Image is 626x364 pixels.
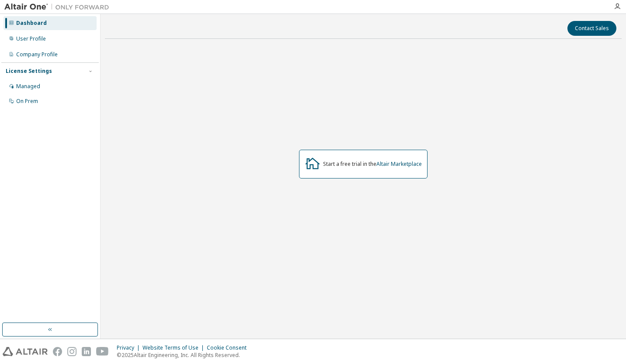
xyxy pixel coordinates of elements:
[323,161,422,168] div: Start a free trial in the
[4,3,114,11] img: Altair One
[96,347,109,356] img: youtube.svg
[207,344,252,351] div: Cookie Consent
[16,51,58,58] div: Company Profile
[16,83,40,90] div: Managed
[567,21,616,36] button: Contact Sales
[67,347,77,356] img: instagram.svg
[117,351,252,359] p: © 2025 Altair Engineering, Inc. All Rights Reserved.
[16,98,38,105] div: On Prem
[376,160,422,168] a: Altair Marketplace
[16,20,47,27] div: Dashboard
[3,347,48,356] img: altair_logo.svg
[53,347,62,356] img: facebook.svg
[16,35,46,42] div: User Profile
[82,347,91,356] img: linkedin.svg
[6,68,52,75] div: License Settings
[117,344,143,351] div: Privacy
[143,344,207,351] div: Website Terms of Use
